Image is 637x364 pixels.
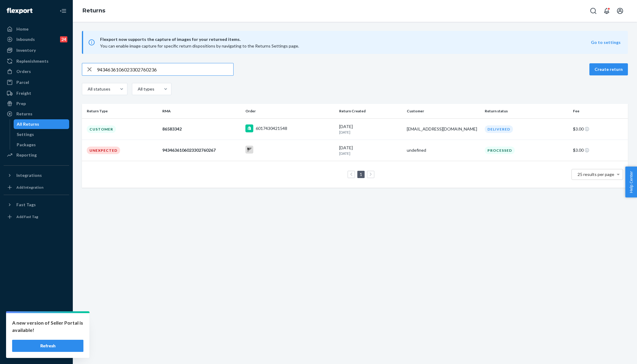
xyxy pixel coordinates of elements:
a: Inventory [4,45,69,55]
div: Add Integration [16,185,43,190]
a: Orders [4,67,69,76]
div: [DATE] [339,145,402,156]
div: Processed [485,147,515,154]
a: Reporting [4,150,69,160]
a: Freight [4,88,69,98]
span: 25 results per page [578,172,614,177]
div: Customer [87,125,116,133]
div: Fast Tags [16,202,36,208]
div: Freight [16,90,31,96]
div: Prep [16,101,26,107]
div: Inventory [16,47,36,53]
a: Help Center [4,337,69,346]
a: Home [4,24,69,34]
button: Create return [589,63,628,75]
th: Customer [404,104,482,118]
span: Support [13,4,35,10]
div: Orders [16,68,31,74]
div: 86583342 [162,126,241,132]
button: Talk to Support [4,326,69,336]
a: Add Integration [4,183,69,192]
div: Parcel [16,79,29,85]
ol: breadcrumbs [78,2,110,20]
div: Replenishments [16,58,49,64]
div: Packages [17,142,36,148]
a: Returns [4,109,69,119]
span: Flexport now supports the capture of images for your returned items. [100,36,591,43]
a: Page 1 is your current page [359,172,363,177]
button: Open Search Box [587,5,599,17]
div: Delivered [485,125,513,133]
div: Unexpected [87,147,120,154]
p: A new version of Seller Portal is available! [12,319,83,334]
button: Go to settings [591,39,621,45]
img: Flexport logo [7,8,32,14]
a: Settings [4,316,69,326]
td: $3.00 [571,118,628,140]
a: Replenishments [4,56,69,66]
button: Give Feedback [4,347,69,357]
a: Returns [83,7,105,14]
button: Fast Tags [4,200,69,210]
div: Inbounds [16,36,35,42]
div: [DATE] [339,124,402,135]
p: [DATE] [339,130,402,135]
div: Returns [16,111,32,117]
a: Packages [14,140,69,150]
div: 9434636106023302760267 [162,147,241,153]
div: All Returns [17,121,39,127]
div: undefined [407,147,480,153]
span: You can enable image capture for specific return dispositions by navigating to the Returns Settin... [100,43,299,48]
button: Open notifications [601,5,613,17]
a: Parcel [4,78,69,87]
th: Return status [482,104,571,118]
a: Settings [14,130,69,139]
th: Order [243,104,337,118]
div: 6017430421548 [256,125,287,131]
div: Add Fast Tag [16,214,38,219]
div: All types [138,86,153,92]
td: $3.00 [571,140,628,161]
a: Prep [4,99,69,108]
div: Home [16,26,29,32]
input: Search returns by rma, id, tracking number [97,63,233,75]
a: Inbounds24 [4,35,69,44]
button: Help Center [625,167,637,197]
th: Return Created [337,104,404,118]
th: Return Type [82,104,160,118]
div: 24 [60,36,67,42]
th: Fee [571,104,628,118]
a: All Returns [14,119,69,129]
div: Reporting [16,152,37,158]
button: Integrations [4,170,69,180]
div: Settings [17,131,34,137]
p: [DATE] [339,151,402,156]
div: [EMAIL_ADDRESS][DOMAIN_NAME] [407,126,480,132]
a: Add Fast Tag [4,212,69,222]
button: Close Navigation [57,5,69,17]
button: Open account menu [614,5,626,17]
th: RMA [160,104,243,118]
button: Refresh [12,340,83,352]
div: All statuses [88,86,110,92]
div: Integrations [16,172,42,178]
